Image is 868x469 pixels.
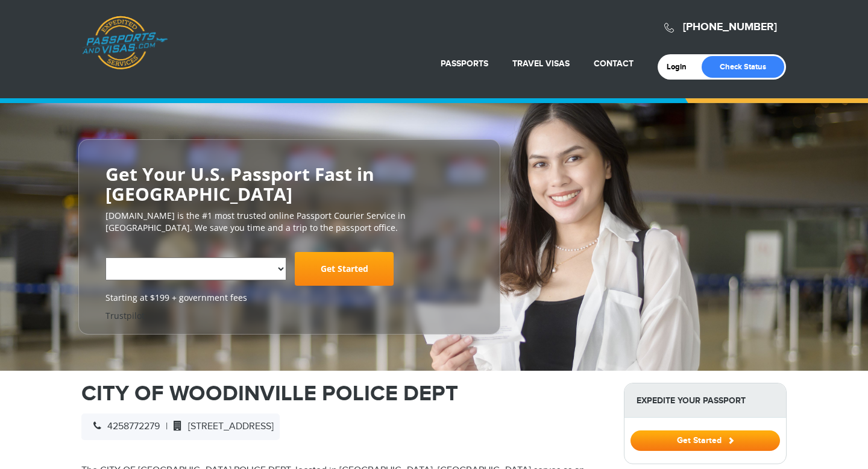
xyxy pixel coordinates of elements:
a: Contact [594,58,634,69]
a: Check Status [702,56,784,78]
a: Passports & [DOMAIN_NAME] [82,16,168,70]
div: | [81,414,280,440]
a: Travel Visas [512,58,570,69]
a: Get Started [631,435,780,445]
a: Trustpilot [105,310,145,321]
p: [DOMAIN_NAME] is the #1 most trusted online Passport Courier Service in [GEOGRAPHIC_DATA]. We sav... [105,210,473,234]
button: Get Started [631,430,780,451]
a: Login [667,62,695,72]
span: 4258772279 [87,421,160,432]
a: Get Started [295,252,394,286]
span: [STREET_ADDRESS] [168,421,274,432]
strong: Expedite Your Passport [624,383,786,418]
span: Starting at $199 + government fees [105,292,473,304]
h1: CITY OF WOODINVILLE POLICE DEPT [81,383,606,404]
a: [PHONE_NUMBER] [683,20,777,34]
h2: Get Your U.S. Passport Fast in [GEOGRAPHIC_DATA] [105,164,473,204]
a: Passports [441,58,488,69]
